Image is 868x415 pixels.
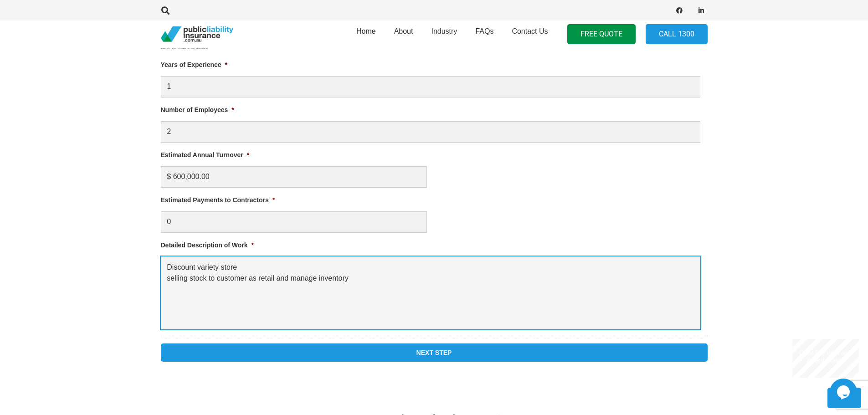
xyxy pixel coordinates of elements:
input: Next Step [161,343,708,362]
a: Search [157,6,175,15]
a: About [385,18,422,51]
a: Contact Us [503,18,557,51]
label: Detailed Description of Work [161,241,254,249]
label: Estimated Payments to Contractors [161,196,275,204]
span: Contact Us [512,27,548,35]
span: About [394,27,413,35]
a: FREE QUOTE [567,24,636,45]
iframe: chat widget [830,379,859,406]
a: Call 1300 [646,24,708,45]
a: pli_logotransparent [161,26,233,42]
span: Home [356,27,376,35]
a: Back to top [827,388,861,408]
label: Estimated Annual Turnover [161,151,250,159]
iframe: chat widget [792,339,859,378]
span: FAQs [475,27,493,35]
a: FAQs [466,18,503,51]
label: Number of Employees [161,106,234,114]
a: Industry [422,18,466,51]
input: Numbers only [161,166,427,188]
label: Years of Experience [161,61,228,69]
a: Home [347,18,385,51]
span: Industry [431,27,457,35]
input: $ [161,211,427,233]
a: Facebook [673,4,686,17]
a: LinkedIn [695,4,708,17]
